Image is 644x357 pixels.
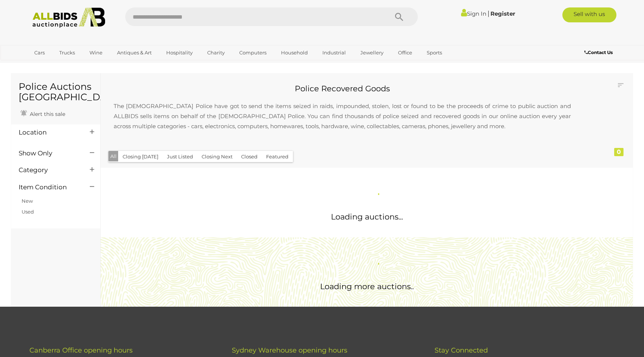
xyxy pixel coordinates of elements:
[234,47,271,59] a: Computers
[422,47,447,59] a: Sports
[435,346,488,354] span: Stay Connected
[162,151,198,162] button: Just Listed
[320,282,414,291] span: Loading more auctions..
[232,346,347,354] span: Sydney Warehouse opening hours
[19,184,79,191] h4: Item Condition
[381,7,418,26] button: Search
[276,47,313,59] a: Household
[487,9,489,18] span: |
[331,212,403,221] span: Loading auctions...
[197,151,237,162] button: Closing Next
[22,209,34,215] a: Used
[461,10,486,17] a: Sign In
[262,151,293,162] button: Featured
[161,47,198,59] a: Hospitality
[393,47,417,59] a: Office
[19,150,79,157] h4: Show Only
[29,59,92,71] a: [GEOGRAPHIC_DATA]
[356,47,388,59] a: Jewellery
[108,151,119,162] button: All
[19,129,79,136] h4: Location
[584,48,615,57] a: Contact Us
[54,47,80,59] a: Trucks
[237,151,262,162] button: Closed
[29,47,50,59] a: Cars
[318,47,351,59] a: Industrial
[584,50,613,55] b: Contact Us
[490,10,515,17] a: Register
[19,167,79,174] h4: Category
[85,47,107,59] a: Wine
[106,84,578,93] h2: Police Recovered Goods
[22,198,33,204] a: New
[112,47,157,59] a: Antiques & Art
[562,7,616,22] a: Sell with us
[106,94,578,139] p: The [DEMOGRAPHIC_DATA] Police have got to send the items seized in raids, impounded, stolen, lost...
[202,47,230,59] a: Charity
[28,111,65,117] span: Alert this sale
[28,7,109,28] img: Allbids.com.au
[19,82,93,102] h1: Police Auctions [GEOGRAPHIC_DATA]
[614,148,624,156] div: 0
[19,108,67,119] a: Alert this sale
[29,346,133,354] span: Canberra Office opening hours
[118,151,163,162] button: Closing [DATE]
